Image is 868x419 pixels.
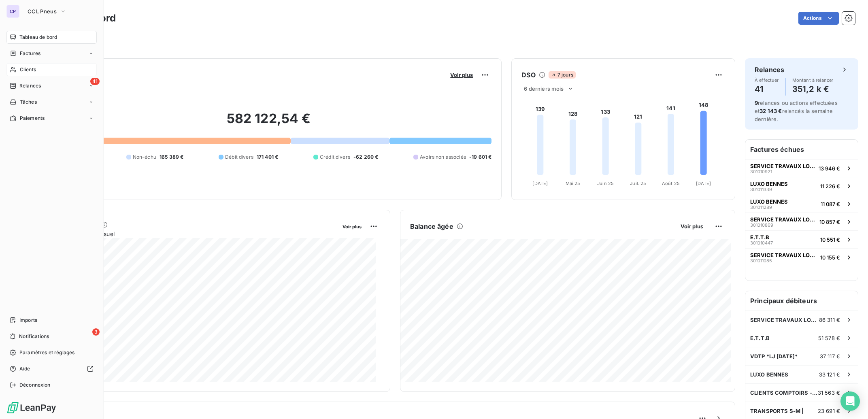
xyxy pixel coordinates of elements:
span: VDTP *LJ [DATE]* [750,353,798,359]
span: LUXO BENNES [750,181,788,187]
button: SERVICE TRAVAUX LOCATIONS GERANCES30101092113 946 € [745,159,858,177]
span: 301010447 [750,240,773,245]
span: 301010869 [750,223,773,228]
span: 10 155 € [820,254,840,261]
h4: 351,2 k € [792,83,834,96]
span: Voir plus [681,223,703,230]
span: À effectuer [755,78,779,83]
span: TRANSPORTS S-M | [750,408,804,414]
tspan: [DATE] [533,181,548,186]
h6: Principaux débiteurs [745,291,858,311]
span: Paramètres et réglages [19,349,74,356]
span: Montant à relancer [792,78,834,83]
span: LUXO BENNES [750,371,789,378]
span: 9 [755,100,758,106]
span: 3 [92,328,100,336]
button: Voir plus [340,223,364,230]
span: SERVICE TRAVAUX LOCATIONS GERANCES [750,317,819,323]
span: 301011339 [750,187,772,192]
tspan: Juin 25 [597,181,614,186]
h6: Balance âgée [410,221,453,231]
span: 86 311 € [819,317,840,323]
span: LUXO BENNES [750,198,788,205]
tspan: Août 25 [662,181,680,186]
span: SERVICE TRAVAUX LOCATIONS GERANCES [750,216,816,223]
span: 33 121 € [819,371,840,378]
button: Voir plus [448,71,475,79]
button: LUXO BENNES30101133911 226 € [745,177,858,195]
span: 171 401 € [257,153,278,161]
span: 51 578 € [818,335,840,341]
button: LUXO BENNES30101128911 087 € [745,195,858,213]
span: 301010921 [750,169,772,174]
h6: Factures échues [745,140,858,159]
span: E.T.T.B [750,234,769,240]
button: Voir plus [678,223,706,230]
span: 13 946 € [819,165,840,172]
img: Logo LeanPay [6,401,57,414]
span: CLIENTS COMPTOIRS - 0301 [750,389,818,396]
a: Aide [6,362,97,375]
span: 10 551 € [820,236,840,243]
tspan: Mai 25 [566,181,581,186]
span: 31 563 € [818,389,840,396]
span: Voir plus [343,224,362,230]
span: -62 260 € [353,153,378,161]
span: 6 derniers mois [524,85,564,92]
span: Voir plus [450,72,473,78]
span: 23 691 € [818,408,840,414]
span: SERVICE TRAVAUX LOCATIONS GERANCES [750,163,815,169]
span: Paiements [20,115,45,122]
h4: 41 [755,83,779,96]
button: Actions [798,12,839,25]
span: Chiffre d'affaires mensuel [46,230,337,238]
h2: 582 122,54 € [46,111,491,135]
span: 165 389 € [160,153,183,161]
span: Débit divers [225,153,253,161]
span: Aide [19,365,30,372]
span: Avoirs non associés [420,153,466,161]
tspan: [DATE] [696,181,711,186]
button: SERVICE TRAVAUX LOCATIONS GERANCES30101086910 857 € [745,213,858,230]
span: Non-échu [133,153,156,161]
span: Tâches [20,98,37,106]
span: 7 jours [549,71,576,79]
span: 11 087 € [821,201,840,207]
span: Clients [20,66,36,73]
span: E.T.T.B [750,335,770,341]
span: Notifications [19,333,49,340]
span: -19 601 € [469,153,491,161]
span: CCL Pneus [28,8,57,15]
span: Factures [20,50,40,57]
span: Crédit divers [320,153,350,161]
span: SERVICE TRAVAUX LOCATIONS GERANCES [750,252,817,258]
button: E.T.T.B30101044710 551 € [745,230,858,248]
span: relances ou actions effectuées et relancés la semaine dernière. [755,100,838,122]
h6: Relances [755,65,784,74]
button: SERVICE TRAVAUX LOCATIONS GERANCES30101108510 155 € [745,248,858,266]
span: Tableau de bord [19,34,57,41]
span: 10 857 € [819,219,840,225]
span: 37 117 € [820,353,840,359]
span: 11 226 € [820,183,840,189]
span: 301011289 [750,205,772,210]
h6: DSO [521,70,535,80]
span: Déconnexion [19,381,51,389]
span: 301011085 [750,258,772,263]
div: CP [6,5,19,18]
span: Relances [19,82,41,89]
span: 32 143 € [759,108,782,114]
span: 41 [90,78,100,85]
span: Imports [19,317,37,324]
div: Open Intercom Messenger [840,391,860,411]
tspan: Juil. 25 [630,181,647,186]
